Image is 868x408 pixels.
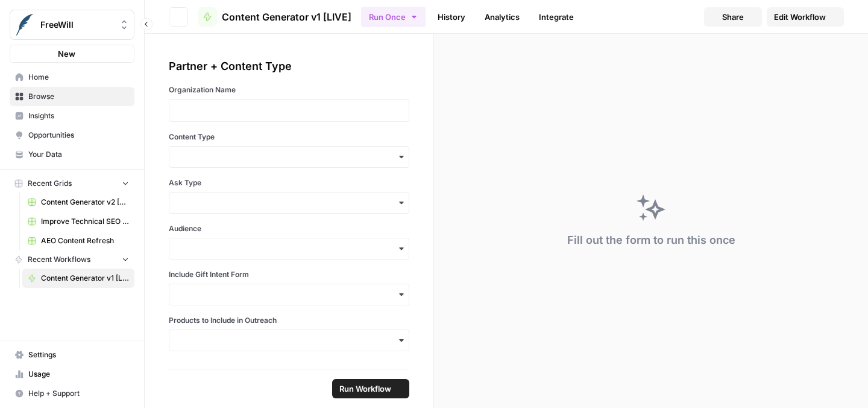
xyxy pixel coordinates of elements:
[10,10,134,40] button: Workspace: FreeWill
[28,72,129,83] span: Home
[28,388,129,399] span: Help + Support
[169,84,409,95] label: Organization Name
[169,269,409,280] label: Include Gift Intent Form
[41,197,129,208] span: Content Generator v2 [DRAFT] Test
[10,45,134,63] button: New
[198,7,351,27] a: Content Generator v1 [LIVE]
[361,7,426,27] button: Run Once
[169,223,409,234] label: Audience
[477,7,527,27] a: Analytics
[22,212,134,231] a: Improve Technical SEO for Page
[28,178,72,189] span: Recent Grids
[10,87,134,106] a: Browse
[169,366,409,383] div: Campaign Details
[41,235,129,246] span: AEO Content Refresh
[14,14,36,36] img: FreeWill Logo
[10,174,134,193] button: Recent Grids
[169,58,409,75] div: Partner + Content Type
[40,19,113,31] span: FreeWill
[28,254,90,265] span: Recent Workflows
[58,48,75,60] span: New
[28,110,129,121] span: Insights
[10,345,134,365] a: Settings
[10,68,134,87] a: Home
[10,145,134,164] a: Your Data
[28,130,129,141] span: Opportunities
[22,193,134,212] a: Content Generator v2 [DRAFT] Test
[28,91,129,102] span: Browse
[332,379,409,398] button: Run Workflow
[774,11,826,23] span: Edit Workflow
[41,273,129,284] span: Content Generator v1 [LIVE]
[28,369,129,380] span: Usage
[10,365,134,384] a: Usage
[28,149,129,160] span: Your Data
[222,10,351,24] span: Content Generator v1 [LIVE]
[767,7,844,27] a: Edit Workflow
[169,132,409,142] label: Content Type
[10,106,134,126] a: Insights
[430,7,473,27] a: History
[722,11,744,23] span: Share
[567,232,735,249] div: Fill out the form to run this once
[704,7,762,27] button: Share
[22,269,134,288] a: Content Generator v1 [LIVE]
[169,177,409,188] label: Ask Type
[22,231,134,250] a: AEO Content Refresh
[10,384,134,403] button: Help + Support
[28,349,129,360] span: Settings
[169,315,409,326] label: Products to Include in Outreach
[532,7,581,27] a: Integrate
[10,250,134,269] button: Recent Workflows
[41,216,129,227] span: Improve Technical SEO for Page
[339,383,391,395] span: Run Workflow
[10,126,134,145] a: Opportunities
